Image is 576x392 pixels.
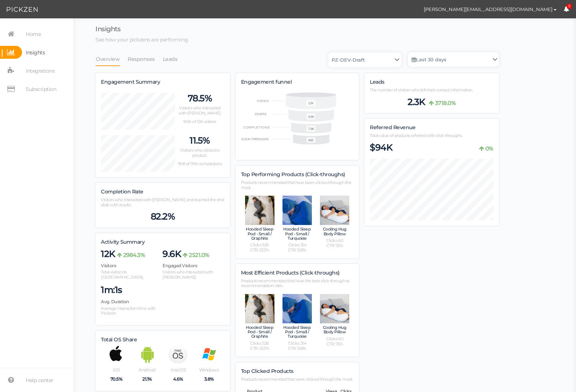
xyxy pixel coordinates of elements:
span: Help center [26,374,54,386]
span: Clicks: 314 CTR: 15.8% [288,243,306,253]
span: Visitors who interacted with [PERSON_NAME]. [178,105,221,116]
span: Referred Revenue [370,124,415,131]
span: Top Performing Products (Click-throughs) [241,171,345,178]
span: Total visitors to [GEOGRAPHIC_DATA]. [101,269,143,280]
p: 4.6% [163,376,193,382]
a: Responses [127,52,155,66]
span: Engagement funnel [241,79,292,85]
p: 3.8% [193,376,224,382]
a: Overview [95,52,120,66]
text: COMPLETIONS [243,126,270,129]
span: 1m:1s [101,284,122,295]
span: Home [26,28,41,40]
text: VIEWS [257,99,269,102]
p: 21.1% [132,376,163,382]
span: Products recommended that were clicked through the most. [241,377,353,382]
text: 7.9K [308,127,314,131]
li: Leads [163,52,185,66]
text: 12K [308,101,314,105]
span: 12K [101,248,115,259]
span: [PERSON_NAME][EMAIL_ADDRESS][DOMAIN_NAME] [424,6,553,12]
span: Insights [95,25,120,33]
h4: Hooded Sleep Pod - Small / Graphite [243,325,277,338]
span: Activity Summary [101,239,145,245]
span: Engagement Summary [101,79,160,85]
p: Windows [193,367,224,373]
span: Visitors who clicked a product. [180,148,219,158]
text: STARTS [255,112,266,116]
span: Integrations [26,65,55,77]
text: 908 [308,139,313,142]
p: 70.5% [101,376,132,382]
span: Clicks: 526 CTR: 23.3% [250,341,269,351]
span: 82.2% [151,211,175,222]
span: $94K [370,142,392,153]
b: 2521.0% [189,251,209,258]
img: d72b7d863f6005cc4e963d3776029e7f [404,3,417,16]
span: Total OS Share [101,336,137,343]
a: Leads [163,52,178,66]
p: 908 of 7.9K completions [175,161,225,167]
p: Android [132,367,163,373]
span: Total value of products referred with click-throughs. [370,133,462,138]
li: Overview [95,52,127,66]
button: [PERSON_NAME][EMAIL_ADDRESS][DOMAIN_NAME] [417,3,564,15]
span: Clicks: 60 CTR: 7.5% [326,238,343,248]
span: Visitors who interacted with [PERSON_NAME]. [163,269,213,280]
span: Products recommended that have the best click-through to recommendation ratio. [241,278,350,288]
span: Engaged Visitors [163,263,197,268]
p: iOS [101,367,132,373]
b: 0% [485,145,493,152]
span: Clicks: 314 CTR: 15.8% [288,341,306,351]
h4: Hooded Sleep Pod - Small / Turquoise [280,227,314,240]
text: 9.6K [308,115,314,119]
span: Most Efficient Products (Click-throughs) [241,269,340,276]
p: macOS [163,367,193,373]
b: 2984.3% [123,251,145,258]
span: Average interaction time with Pickzen. [101,306,156,316]
a: Last 30 days [408,52,499,67]
span: 2.3K [408,97,425,108]
span: See how your pickzens are performing [95,36,188,43]
label: Leads [370,79,384,86]
p: 9.6K of 12K visitors [175,119,225,124]
text: CLICK-THROUGHS [241,137,269,141]
span: Visitors who interacted with [PERSON_NAME] and reached the end slide with results. [101,197,224,207]
span: Completion Rate [101,188,143,195]
p: 11.5% [175,135,225,146]
h4: Cooling Hug Body Pillow [318,227,351,236]
span: Products recommended that have been clicked through the most. [241,180,351,190]
img: Pickzen logo [7,5,38,14]
h4: Avg. Duration [101,299,163,304]
h4: Hooded Sleep Pod - Small / Turquoise [280,325,314,338]
span: Visitors [101,263,116,268]
li: Responses [127,52,163,66]
b: 3718.0% [435,99,456,106]
span: Subscription [26,83,56,95]
span: The number of visitors who left their contact information. [370,87,473,92]
span: 9.6K [163,248,181,259]
span: Insights [26,47,45,58]
h4: Cooling Hug Body Pillow [318,325,351,334]
h4: Hooded Sleep Pod - Small / Graphite [243,227,277,240]
span: Top Clicked Products [241,368,294,374]
p: 78.5% [175,93,225,104]
span: Clicks: 526 CTR: 23.3% [250,243,269,253]
span: Clicks: 60 CTR: 7.5% [326,337,343,347]
span: 5 [567,4,572,9]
